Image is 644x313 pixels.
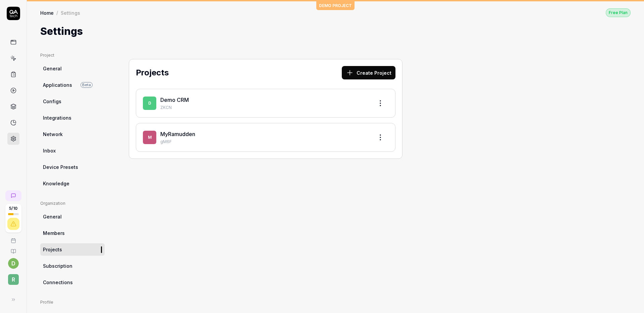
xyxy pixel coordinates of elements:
a: Connections [40,276,105,289]
a: Configs [40,95,105,108]
span: Members [43,230,65,237]
span: D [143,97,156,110]
h1: Settings [40,24,83,39]
a: Projects [40,243,105,256]
a: MyRamudden [160,131,195,137]
span: Configs [43,98,61,105]
a: Members [40,227,105,239]
a: Subscription [40,260,105,272]
button: Create Project [342,66,395,79]
span: Subscription [43,262,72,269]
a: Device Presets [40,161,105,173]
a: New conversation [5,190,21,201]
span: Network [43,131,63,138]
span: Projects [43,246,62,253]
a: Demo CRM [160,97,189,103]
span: M [143,131,156,144]
span: Integrations [43,114,71,121]
p: ZKCN [160,105,368,111]
span: Beta [80,82,93,88]
span: Knowledge [43,180,69,187]
span: Applications [43,81,72,88]
button: d [8,258,19,269]
span: General [43,65,62,72]
div: Organization [40,200,105,206]
button: R [3,269,24,286]
div: Settings [61,9,80,16]
span: 5 / 10 [9,206,17,210]
span: General [43,213,62,220]
a: Integrations [40,112,105,124]
div: / [56,9,58,16]
span: R [8,274,19,285]
a: Documentation [3,243,24,254]
a: Network [40,128,105,140]
a: General [40,210,105,223]
a: Inbox [40,144,105,157]
a: ApplicationsBeta [40,79,105,91]
h2: Projects [136,67,169,79]
button: Free Plan [606,8,631,17]
div: Profile [40,299,105,305]
a: Home [40,9,54,16]
span: Inbox [43,147,56,154]
span: Device Presets [43,164,78,171]
span: Connections [43,279,73,286]
a: Knowledge [40,177,105,190]
div: Project [40,52,105,58]
a: Book a call with us [3,233,24,243]
a: General [40,62,105,75]
p: gM6F [160,139,368,145]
